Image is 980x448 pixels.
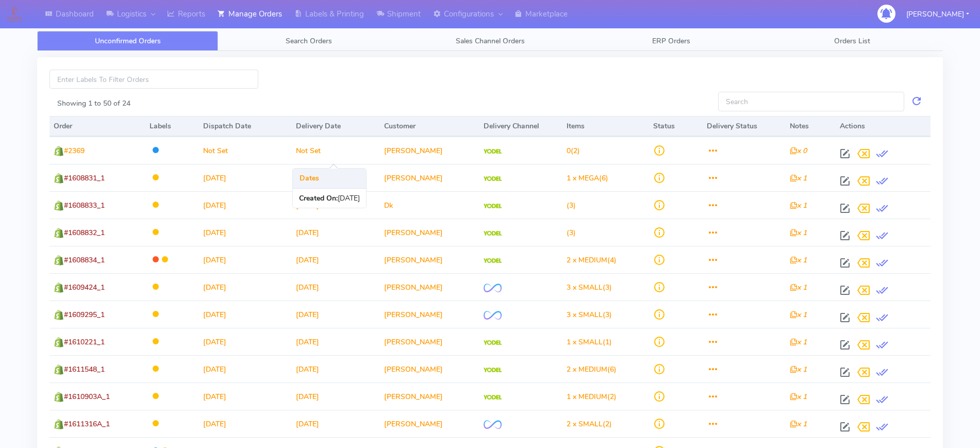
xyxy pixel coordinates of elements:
[790,255,807,265] i: x 1
[567,392,617,402] span: (2)
[199,355,292,383] td: [DATE]
[380,219,479,246] td: [PERSON_NAME]
[64,310,105,320] span: #1609295_1
[456,36,525,46] span: Sales Channel Orders
[380,246,479,273] td: [PERSON_NAME]
[484,311,502,320] img: OnFleet
[292,219,380,246] td: [DATE]
[790,173,807,183] i: x 1
[567,228,576,238] span: (3)
[199,219,292,246] td: [DATE]
[790,364,807,374] i: x 1
[790,283,807,292] i: x 1
[484,258,502,263] img: Yodel
[293,189,366,208] div: [DATE]
[567,283,603,292] span: 3 x SMALL
[292,328,380,355] td: [DATE]
[380,301,479,328] td: [PERSON_NAME]
[567,173,599,183] span: 1 x MEGA
[292,116,380,137] th: Delivery Date
[145,116,199,137] th: Labels
[49,116,145,137] th: Order
[64,228,105,238] span: #1608832_1
[199,328,292,355] td: [DATE]
[199,246,292,273] td: [DATE]
[484,231,502,236] img: Yodel
[567,255,607,265] span: 2 x MEDIUM
[64,255,105,265] span: #1608834_1
[567,173,608,183] span: (6)
[64,146,85,156] span: #2369
[64,419,110,429] span: #1611316A_1
[199,191,292,219] td: [DATE]
[380,137,479,164] td: [PERSON_NAME]
[380,164,479,191] td: [PERSON_NAME]
[380,273,479,301] td: [PERSON_NAME]
[484,420,502,429] img: OnFleet
[380,355,479,383] td: [PERSON_NAME]
[64,173,105,183] span: #1608831_1
[64,337,105,347] span: #1610221_1
[199,273,292,301] td: [DATE]
[790,228,807,238] i: x 1
[292,355,380,383] td: [DATE]
[567,364,617,374] span: (6)
[199,116,292,137] th: Dispatch Date
[484,340,502,345] img: Yodel
[199,410,292,437] td: [DATE]
[292,191,380,219] td: [DATE]
[292,410,380,437] td: [DATE]
[199,301,292,328] td: [DATE]
[836,116,931,137] th: Actions
[834,36,870,46] span: Orders List
[562,116,649,137] th: Items
[567,419,603,429] span: 2 x SMALL
[380,116,479,137] th: Customer
[293,169,366,189] h3: Dates
[64,201,105,210] span: #1608833_1
[567,310,603,320] span: 3 x SMALL
[484,204,502,209] img: Yodel
[49,70,258,89] input: Enter Labels To Filter Orders
[790,337,807,347] i: x 1
[292,164,380,191] td: [DATE]
[380,383,479,410] td: [PERSON_NAME]
[95,36,161,46] span: Unconfirmed Orders
[567,201,576,210] span: (3)
[292,246,380,273] td: [DATE]
[567,310,612,320] span: (3)
[786,116,836,137] th: Notes
[567,255,617,265] span: (4)
[567,419,612,429] span: (2)
[292,383,380,410] td: [DATE]
[790,392,807,402] i: x 1
[299,193,338,203] strong: Created On:
[567,392,607,402] span: 1 x MEDIUM
[292,137,380,164] td: Not Set
[484,176,502,181] img: Yodel
[64,392,110,402] span: #1610903A_1
[479,116,562,137] th: Delivery Channel
[380,191,479,219] td: Dk
[899,4,977,25] button: [PERSON_NAME]
[567,364,607,374] span: 2 x MEDIUM
[567,283,612,292] span: (3)
[484,395,502,400] img: Yodel
[652,36,690,46] span: ERP Orders
[649,116,703,137] th: Status
[64,364,105,374] span: #1611548_1
[790,419,807,429] i: x 1
[790,310,807,320] i: x 1
[567,337,603,347] span: 1 x SMALL
[199,383,292,410] td: [DATE]
[703,116,786,137] th: Delivery Status
[64,283,105,292] span: #1609424_1
[790,201,807,210] i: x 1
[380,328,479,355] td: [PERSON_NAME]
[199,164,292,191] td: [DATE]
[484,149,502,154] img: Yodel
[484,368,502,373] img: Yodel
[567,337,612,347] span: (1)
[567,146,571,156] span: 0
[199,137,292,164] td: Not Set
